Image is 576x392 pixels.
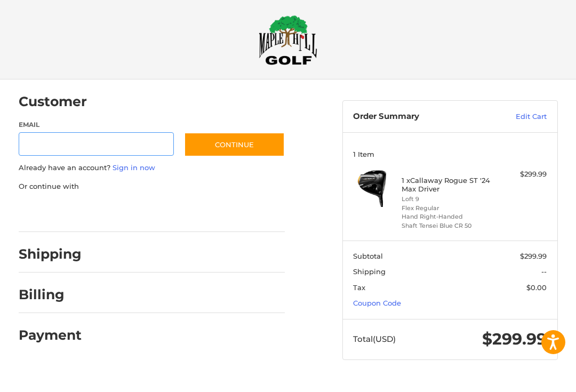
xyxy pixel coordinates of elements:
a: Sign in now [113,169,155,178]
span: Subtotal [353,258,383,266]
span: $0.00 [526,289,547,298]
img: Maple Hill Golf [259,21,317,71]
li: Hand Right-Handed [402,218,496,227]
h2: Customer [19,99,87,116]
li: Flex Regular [402,210,496,219]
iframe: PayPal-paylater [106,208,186,227]
div: $299.99 [498,175,547,186]
span: $299.99 [520,258,547,266]
span: Tax [353,289,365,298]
span: Total (USD) [353,340,396,350]
p: Or continue with [19,187,285,198]
h2: Payment [19,333,82,349]
iframe: PayPal-paypal [15,208,95,227]
span: Shipping [353,273,386,282]
label: Email [19,126,174,135]
h2: Shipping [19,252,82,268]
h2: Billing [19,292,81,309]
h4: 1 x Callaway Rogue ST '24 Max Driver [402,182,496,199]
span: $299.99 [482,335,547,355]
h3: Order Summary [353,117,485,128]
a: Coupon Code [353,305,401,313]
a: Edit Cart [485,117,547,128]
li: Loft 9 [402,201,496,210]
span: -- [541,273,547,282]
button: Continue [184,138,285,163]
li: Shaft Tensei Blue CR 50 [402,227,496,236]
p: Already have an account? [19,169,285,179]
h3: 1 Item [353,156,547,164]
